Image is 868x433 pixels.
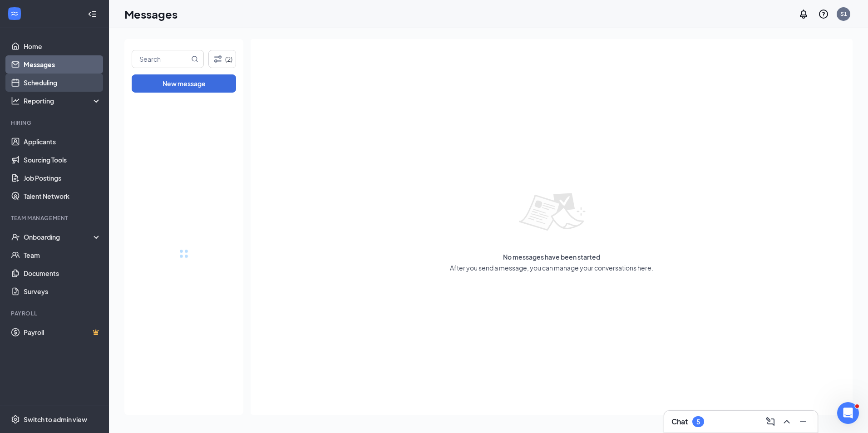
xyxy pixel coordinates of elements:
[765,416,776,427] svg: ComposeMessage
[779,414,794,429] button: ChevronUp
[671,417,688,427] h3: Chat
[212,54,223,64] svg: Filter
[24,151,101,169] a: Sourcing Tools
[503,252,600,261] span: No messages have been started
[11,96,20,105] svg: Analysis
[696,418,700,426] div: 5
[11,415,20,424] svg: Settings
[763,414,778,429] button: ComposeMessage
[24,415,87,424] div: Switch to admin view
[11,232,20,241] svg: UserCheck
[24,323,101,341] a: PayrollCrown
[781,416,792,427] svg: ChevronUp
[208,50,236,68] button: Filter (2)
[24,169,101,187] a: Job Postings
[11,310,99,317] div: Payroll
[24,55,101,74] a: Messages
[837,402,859,424] iframe: Intercom live chat
[818,9,829,20] svg: QuestionInfo
[10,9,19,18] svg: WorkstreamLogo
[840,10,847,18] div: S1
[24,264,101,282] a: Documents
[191,55,198,63] svg: MagnifyingGlass
[132,50,189,68] input: Search
[796,414,810,429] button: Minimize
[24,133,101,151] a: Applicants
[24,232,94,241] div: Onboarding
[24,246,101,264] a: Team
[24,96,102,105] div: Reporting
[88,10,97,19] svg: Collapse
[24,187,101,205] a: Talent Network
[450,263,653,272] span: After you send a message, you can manage your conversations here.
[11,119,99,127] div: Hiring
[24,74,101,92] a: Scheduling
[798,9,809,20] svg: Notifications
[132,74,236,93] button: New message
[124,6,178,22] h1: Messages
[24,37,101,55] a: Home
[798,416,809,427] svg: Minimize
[11,214,99,222] div: Team Management
[24,282,101,300] a: Surveys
